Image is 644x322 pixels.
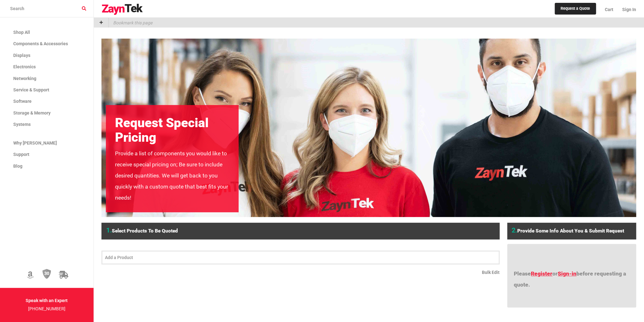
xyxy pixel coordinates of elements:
p: Please or before requesting a quote. [514,268,629,296]
span: Displays [13,53,30,58]
h6: Provide Some Info About you & Submit Request [512,225,632,236]
span: Cart [605,7,613,12]
input: Add a Product [105,254,496,262]
img: images%2Fcms-images%2FBlog_Hero-2-min.jpg.png [101,39,636,217]
a: [PHONE_NUMBER] [28,306,65,311]
span: Networking [13,76,36,81]
a: Register [531,270,552,277]
h6: Select Products to be Quoted [106,225,495,236]
span: Electronics [13,64,36,69]
img: logo [101,4,143,15]
span: Blog [13,164,22,169]
span: Components & Accessories [13,41,68,46]
p: Provide a list of components you would like to receive special pricing on; Be sure to include des... [115,148,230,203]
img: 30 Day Return Policy [42,269,51,279]
a: Cart [600,2,618,17]
h2: Request Special Pricing [115,116,230,145]
span: 1. [106,226,112,234]
span: Shop All [13,30,30,35]
p: Bookmark this page [109,18,152,28]
strong: Speak with an Expert [26,298,68,303]
span: Storage & Memory [13,110,51,115]
span: Why [PERSON_NAME] [13,140,57,146]
span: Service & Support [13,87,49,92]
span: Systems [13,122,31,127]
span: Software [13,99,32,104]
span: 2. [512,226,517,234]
a: Bulk Edit [482,269,500,276]
a: Request a Quote [555,3,596,15]
a: Sign-in [558,270,576,277]
span: Support [13,152,29,157]
a: Sign In [618,2,636,17]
